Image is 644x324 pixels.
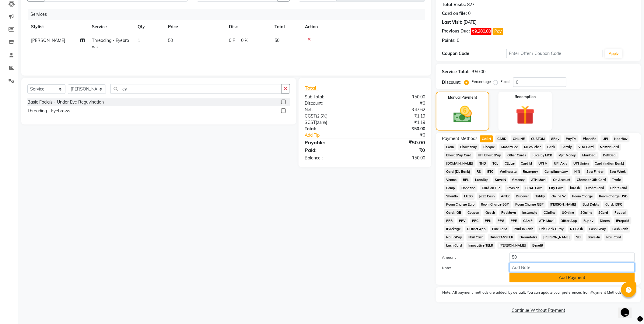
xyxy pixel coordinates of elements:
[495,135,509,142] span: CARD
[437,265,505,271] label: Note:
[613,209,628,216] span: Paypal
[582,217,596,224] span: Rupay
[499,193,512,200] span: AmEx
[305,113,316,119] span: CGST
[490,226,509,233] span: Pine Labs
[300,155,365,161] div: Balance :
[458,144,479,151] span: BharatPay
[442,50,506,57] div: Coupon Code
[300,139,365,146] div: Payable:
[365,107,430,113] div: ₹47.62
[444,152,474,159] span: BharatPay Card
[510,176,527,183] span: GMoney
[506,152,528,159] span: Other Cards
[470,217,481,224] span: PPC
[500,79,509,84] label: Fixed
[437,307,640,314] a: Continue Without Payment
[604,201,624,208] span: Card: IDFC
[505,185,521,192] span: Envision
[580,152,599,159] span: MariDeal
[509,217,519,224] span: PPE
[564,135,579,142] span: PayTM
[300,94,365,100] div: Sub Total:
[475,168,483,175] span: RS
[444,176,459,183] span: Venmo
[484,209,497,216] span: Gcash
[618,300,638,318] iframe: chat widget
[444,209,463,216] span: Card: IOB
[601,152,619,159] span: DefiDeal
[549,135,562,142] span: GPay
[271,20,301,34] th: Total
[584,185,606,192] span: Credit Card
[597,209,611,216] span: SCard
[442,79,461,86] div: Discount:
[608,168,628,175] span: Spa Week
[575,176,608,183] span: Chamber Gift Card
[550,193,568,200] span: Online W
[300,132,376,138] a: Add Tip
[168,38,173,43] span: 50
[520,209,539,216] span: Instamojo
[471,79,491,84] label: Percentage
[509,263,635,272] input: Add Note
[605,49,622,58] button: Apply
[464,19,477,26] div: [DATE]
[548,201,579,208] span: [PERSON_NAME]
[442,135,478,142] span: Payment Methods
[530,152,555,159] span: Juice by MCB
[480,135,493,142] span: CASH
[110,84,282,94] input: Search or Scan
[437,255,505,260] label: Amount:
[485,168,495,175] span: BTC
[572,168,582,175] span: Nift
[593,160,627,167] span: Card (Indian Bank)
[587,226,608,233] span: Lash GPay
[541,234,572,241] span: [PERSON_NAME]
[537,217,557,224] span: ATH Movil
[591,290,635,295] label: Payment Methods Setting
[365,94,430,100] div: ₹50.00
[496,217,506,224] span: PPG
[530,242,545,249] span: Benefit
[477,193,497,200] span: Jazz Cash
[473,176,491,183] span: LoanTap
[241,37,248,44] span: 0 %
[542,209,558,216] span: COnline
[483,217,494,224] span: PPN
[498,242,528,249] span: [PERSON_NAME]
[510,103,541,127] img: _gift.svg
[317,114,326,118] span: 2.5%
[442,69,470,75] div: Service Total:
[300,146,365,154] div: Paid:
[604,234,623,241] span: Nail Card
[466,209,481,216] span: Coupon
[365,126,430,132] div: ₹50.00
[31,38,65,43] span: [PERSON_NAME]
[559,217,579,224] span: Dittor App
[138,38,140,43] span: 1
[488,234,515,241] span: BANKTANSFER
[509,273,635,282] button: Add Payment
[529,176,549,183] span: ATH Movil
[365,155,430,161] div: ₹50.00
[491,160,500,167] span: TCL
[444,160,475,167] span: [DOMAIN_NAME]
[444,144,456,151] span: Loan
[442,2,466,8] div: Total Visits:
[305,85,319,91] span: Total
[237,37,239,44] span: |
[444,217,455,224] span: PPR
[300,126,365,132] div: Total:
[572,160,591,167] span: UPI Union
[568,185,582,192] span: bKash
[560,144,574,151] span: Family
[275,38,279,43] span: 50
[552,160,569,167] span: UPI Axis
[597,193,630,200] span: Room Charge USD
[574,234,583,241] span: SBI
[442,19,462,26] div: Last Visit:
[365,146,430,154] div: ₹0
[444,193,460,200] span: Shoutlo
[27,20,88,34] th: Stylist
